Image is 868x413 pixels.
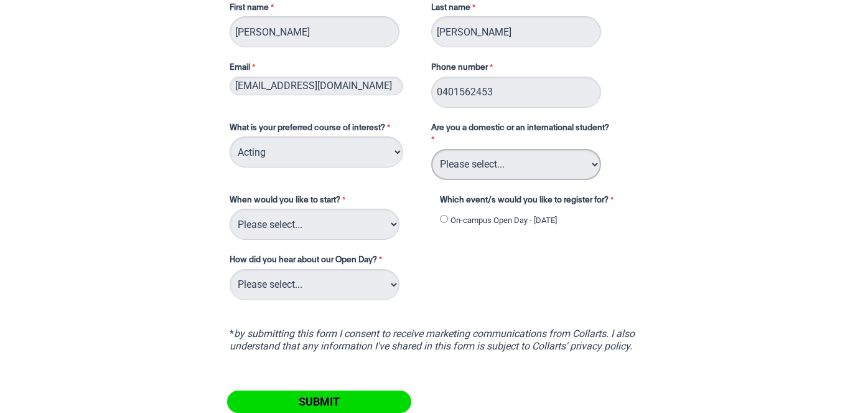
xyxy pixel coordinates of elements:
[227,391,411,413] input: Submit
[230,269,399,300] select: How did you hear about our Open Day?
[450,214,557,227] label: On-campus Open Day - [DATE]
[230,62,419,77] label: Email
[230,77,403,95] input: Email
[230,328,635,352] i: by submitting this form I consent to receive marketing communications from Collarts. I also under...
[431,124,609,132] span: Are you a domestic or an international student?
[230,16,399,47] input: First name
[230,122,419,137] label: What is your preferred course of interest?
[431,62,496,77] label: Phone number
[230,209,399,240] select: When would you like to start?
[431,77,601,108] input: Phone number
[431,149,601,180] select: Are you a domestic or an international student?
[440,194,629,209] label: Which event/s would you like to register for?
[431,2,478,17] label: Last name
[230,2,419,17] label: First name
[230,136,403,168] select: What is your preferred course of interest?
[230,194,427,209] label: When would you like to start?
[431,16,601,47] input: Last name
[230,254,385,269] label: How did you hear about our Open Day?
